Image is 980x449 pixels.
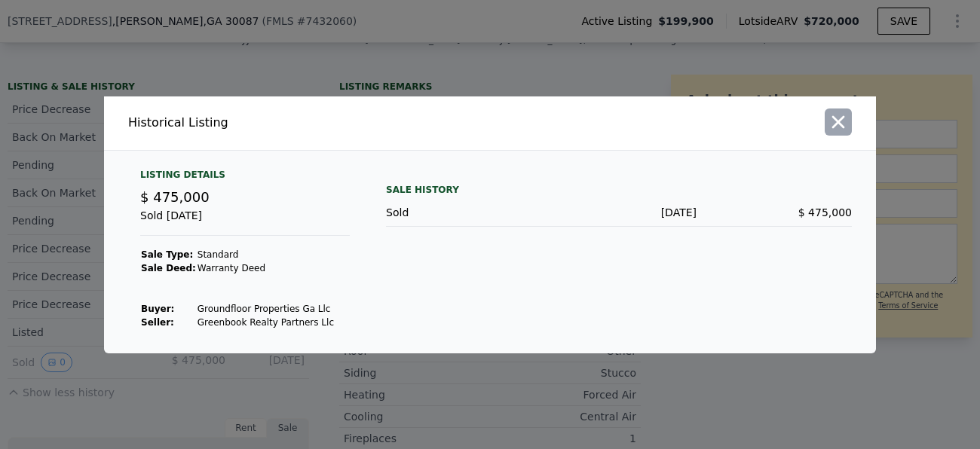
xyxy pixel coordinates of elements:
td: Groundfloor Properties Ga Llc [197,302,335,316]
div: Sale History [386,181,852,199]
span: $ 475,000 [140,189,210,205]
td: Standard [197,248,335,261]
strong: Sale Deed: [141,263,196,273]
div: Historical Listing [128,114,484,132]
strong: Seller : [141,317,174,328]
span: $ 475,000 [798,206,852,218]
div: Sold [386,205,541,220]
td: Greenbook Realty Partners Llc [197,316,335,329]
div: Listing Details [140,169,350,187]
div: [DATE] [541,205,697,220]
strong: Buyer : [141,304,174,314]
strong: Sale Type: [141,249,193,260]
td: Warranty Deed [197,261,335,275]
div: Sold [DATE] [140,208,350,236]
